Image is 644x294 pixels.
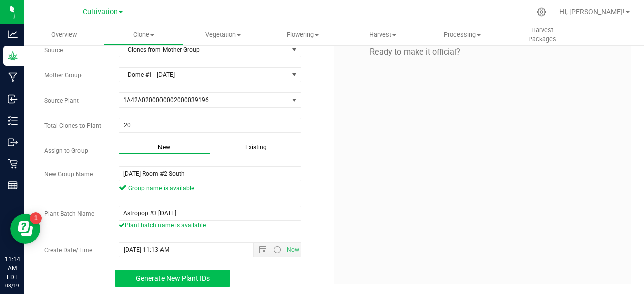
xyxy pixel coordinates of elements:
p: 11:14 AM EDT [5,255,20,282]
inline-svg: Manufacturing [8,72,18,82]
iframe: Resource center [10,214,40,244]
inline-svg: Reports [8,180,18,190]
span: Vegetation [184,30,263,39]
label: Mother Group [37,71,111,80]
span: Set Current date [284,243,301,257]
p: 08/19 [5,282,20,289]
span: 1A42A0200000002000039196 [123,96,209,104]
a: Harvest [343,24,423,45]
span: Generate New Plant IDs [136,274,210,282]
label: Create Date/Time [37,246,111,255]
span: select [288,93,301,107]
span: Overview [38,30,91,39]
a: Overview [24,24,104,45]
inline-svg: Grow [8,51,18,61]
span: Dome #1 - [DATE] [119,68,288,82]
span: Harvest [344,30,422,39]
label: Source Plant [37,96,111,105]
span: Clone [104,30,183,39]
span: Clones from Mother Group [119,43,288,57]
inline-svg: Outbound [8,137,18,147]
span: Processing [423,30,502,39]
a: Flowering [263,24,343,45]
span: Hi, [PERSON_NAME]! [559,8,625,16]
span: Group name is available [119,184,301,193]
inline-svg: Analytics [8,29,18,39]
inline-svg: Inventory [8,116,18,126]
iframe: Resource center unread badge [30,212,42,224]
span: Cultivation [83,8,118,16]
label: New Group Name [37,170,111,179]
input: e.g. CR1-2017-01-01 [119,166,301,181]
a: Vegetation [184,24,263,45]
span: Open the date view [254,246,271,254]
span: New [158,144,170,151]
label: Source [37,46,111,55]
inline-svg: Retail [8,159,18,169]
span: Flowering [264,30,342,39]
a: Processing [423,24,502,45]
div: Manage settings [535,7,548,17]
label: Total Clones to Plant [37,121,111,130]
span: Plant batch name is available [119,222,206,229]
a: Harvest Packages [502,24,582,45]
input: 20 [119,118,301,132]
span: Existing [245,144,267,151]
span: Open the time view [269,246,286,254]
button: Generate New Plant IDs [115,270,230,287]
label: Assign to Group [37,146,111,155]
inline-svg: Inbound [8,94,18,104]
span: select [288,68,301,82]
label: Plant Batch Name [37,209,111,218]
span: Harvest Packages [503,26,581,44]
a: Clone [104,24,183,45]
